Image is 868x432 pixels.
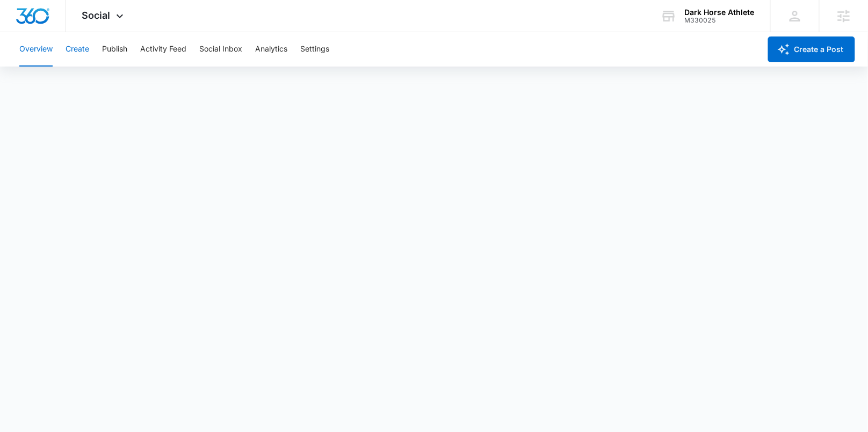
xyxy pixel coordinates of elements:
[199,32,242,67] button: Social Inbox
[300,32,329,67] button: Settings
[102,32,127,67] button: Publish
[140,32,186,67] button: Activity Feed
[685,17,755,24] div: account id
[82,10,111,21] span: Social
[685,8,755,17] div: account name
[768,36,855,62] button: Create a Post
[19,32,53,67] button: Overview
[255,32,287,67] button: Analytics
[66,32,89,67] button: Create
